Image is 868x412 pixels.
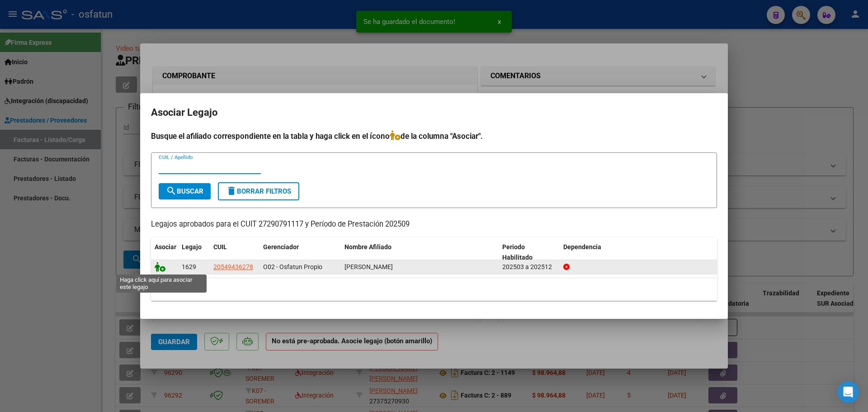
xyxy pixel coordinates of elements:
datatable-header-cell: Periodo Habilitado [499,237,560,267]
span: Nombre Afiliado [344,243,392,251]
h4: Busque el afiliado correspondiente en la tabla y haga click en el ícono de la columna "Asociar". [151,130,717,142]
span: Dependencia [563,243,601,251]
button: Buscar [159,183,211,199]
datatable-header-cell: Legajo [178,237,210,267]
p: Legajos aprobados para el CUIT 27290791117 y Período de Prestación 202509 [151,219,717,230]
span: 20549436278 [213,263,253,270]
div: 202503 a 202512 [502,262,556,272]
div: 1 registros [151,278,717,301]
span: Asociar [155,243,176,251]
datatable-header-cell: Dependencia [560,237,717,267]
datatable-header-cell: Gerenciador [259,237,341,267]
span: Periodo Habilitado [502,243,533,261]
span: O02 - Osfatun Propio [263,263,322,270]
mat-icon: search [166,185,177,196]
span: Buscar [166,187,203,195]
h2: Asociar Legajo [151,104,717,121]
span: CUIL [213,243,227,251]
span: RODRIGUEZ ITURRA VALENTIN [344,263,393,270]
span: Borrar Filtros [226,187,291,195]
datatable-header-cell: CUIL [210,237,259,267]
div: Open Intercom Messenger [837,381,859,403]
mat-icon: delete [226,185,237,196]
button: Borrar Filtros [218,182,299,200]
span: 1629 [182,263,196,270]
span: Gerenciador [263,243,299,251]
datatable-header-cell: Nombre Afiliado [341,237,499,267]
datatable-header-cell: Asociar [151,237,178,267]
span: Legajo [182,243,202,251]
